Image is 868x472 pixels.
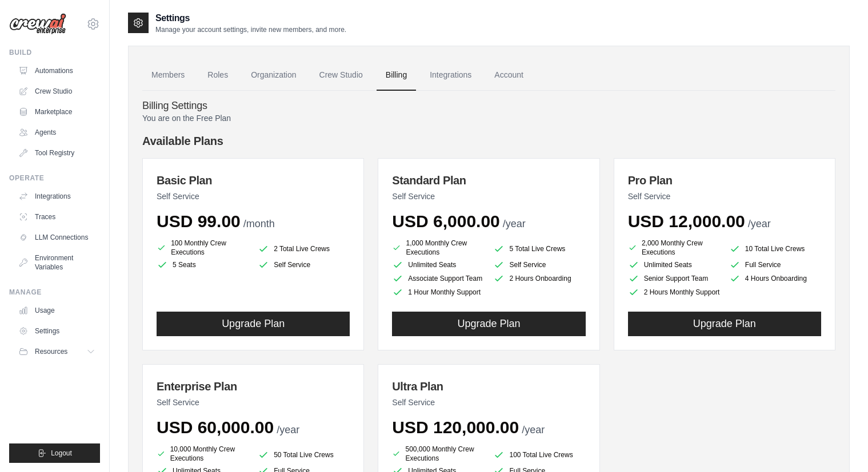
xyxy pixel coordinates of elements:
[258,447,350,463] li: 50 Total Live Crews
[157,259,249,271] li: 5 Seats
[392,418,519,437] span: USD 120,000.00
[14,62,100,80] a: Automations
[628,273,720,284] li: Senior Support Team
[157,212,241,231] span: USD 99.00
[142,60,194,91] a: Members
[310,60,372,91] a: Crew Studio
[242,60,305,91] a: Organization
[258,241,350,257] li: 2 Total Live Crews
[729,259,821,271] li: Full Service
[14,208,100,226] a: Traces
[392,378,585,394] h3: Ultra Plan
[392,259,484,271] li: Unlimited Seats
[157,191,350,202] p: Self Service
[392,397,585,408] p: Self Service
[258,259,350,271] li: Self Service
[9,48,100,57] div: Build
[157,418,274,437] span: USD 60,000.00
[421,60,481,91] a: Integrations
[392,445,484,463] li: 500,000 Monthly Crew Executions
[142,100,835,112] h4: Billing Settings
[157,397,350,408] p: Self Service
[748,218,771,229] span: /year
[14,123,100,142] a: Agents
[628,239,720,257] li: 2,000 Monthly Crew Executions
[14,249,100,276] a: Environment Variables
[155,11,346,25] h2: Settings
[493,273,585,284] li: 2 Hours Onboarding
[157,312,350,336] button: Upgrade Plan
[14,82,100,100] a: Crew Studio
[14,187,100,205] a: Integrations
[9,288,100,297] div: Manage
[628,312,821,336] button: Upgrade Plan
[14,322,100,340] a: Settings
[14,103,100,121] a: Marketplace
[157,378,350,394] h3: Enterprise Plan
[503,218,526,229] span: /year
[142,133,835,149] h4: Available Plans
[9,174,100,183] div: Operate
[493,259,585,271] li: Self Service
[157,239,249,257] li: 100 Monthly Crew Executions
[628,191,821,202] p: Self Service
[493,447,585,463] li: 100 Total Live Crews
[628,287,720,298] li: 2 Hours Monthly Support
[392,212,499,231] span: USD 6,000.00
[628,172,821,188] h3: Pro Plan
[729,241,821,257] li: 10 Total Live Crews
[522,424,545,435] span: /year
[155,25,346,34] p: Manage your account settings, invite new members, and more.
[9,13,66,35] img: Logo
[493,241,585,257] li: 5 Total Live Crews
[377,60,416,91] a: Billing
[243,218,275,229] span: /month
[198,60,237,91] a: Roles
[14,301,100,320] a: Usage
[35,347,67,356] span: Resources
[157,172,350,188] h3: Basic Plan
[9,443,100,463] button: Logout
[14,342,100,361] button: Resources
[392,239,484,257] li: 1,000 Monthly Crew Executions
[51,449,72,458] span: Logout
[392,287,484,298] li: 1 Hour Monthly Support
[485,60,533,91] a: Account
[392,191,585,202] p: Self Service
[277,424,299,435] span: /year
[392,273,484,284] li: Associate Support Team
[628,259,720,271] li: Unlimited Seats
[14,144,100,162] a: Tool Registry
[628,212,745,231] span: USD 12,000.00
[392,312,585,336] button: Upgrade Plan
[729,273,821,284] li: 4 Hours Onboarding
[14,228,100,247] a: LLM Connections
[142,112,835,124] p: You are on the Free Plan
[157,445,249,463] li: 10,000 Monthly Crew Executions
[392,172,585,188] h3: Standard Plan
